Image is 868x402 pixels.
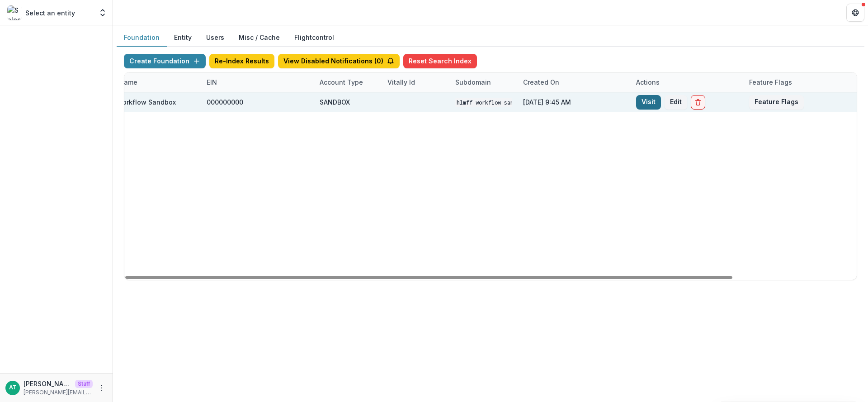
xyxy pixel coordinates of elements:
[744,72,857,92] div: Feature Flags
[314,72,382,92] div: Account Type
[88,72,201,92] div: Display Name
[846,4,864,22] button: Get Help
[631,72,744,92] div: Actions
[665,95,687,110] button: Edit
[744,77,797,87] div: Feature Flags
[75,380,93,388] p: Staff
[320,97,350,107] div: SANDBOX
[199,29,231,47] button: Users
[201,77,222,87] div: EIN
[691,95,705,110] button: Delete Foundation
[278,54,400,68] button: View Disabled Notifications (0)
[455,98,528,107] code: HLMFF Workflow Sandbox
[167,29,199,47] button: Entity
[209,54,274,68] button: Re-Index Results
[9,385,17,391] div: Anna Test
[96,383,107,393] button: More
[207,97,243,107] div: 000000000
[749,95,804,110] button: Feature Flags
[518,77,565,87] div: Created on
[518,72,631,92] div: Created on
[382,77,420,87] div: Vitally Id
[201,72,314,92] div: EIN
[450,77,496,87] div: Subdomain
[124,54,206,68] button: Create Foundation
[382,72,450,92] div: Vitally Id
[7,5,22,20] img: Select an entity
[631,77,665,87] div: Actions
[231,29,287,47] button: Misc / Cache
[403,54,477,68] button: Reset Search Index
[24,379,71,388] p: [PERSON_NAME]
[294,33,334,42] a: Flightcontrol
[94,97,176,107] div: HLMFF Workflow Sandbox
[314,77,368,87] div: Account Type
[24,388,93,397] p: [PERSON_NAME][EMAIL_ADDRESS][DOMAIN_NAME]
[450,72,518,92] div: Subdomain
[636,95,661,110] a: Visit
[96,4,109,22] button: Open entity switcher
[518,92,631,112] div: [DATE] 9:45 AM
[25,8,75,18] p: Select an entity
[117,29,167,47] button: Foundation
